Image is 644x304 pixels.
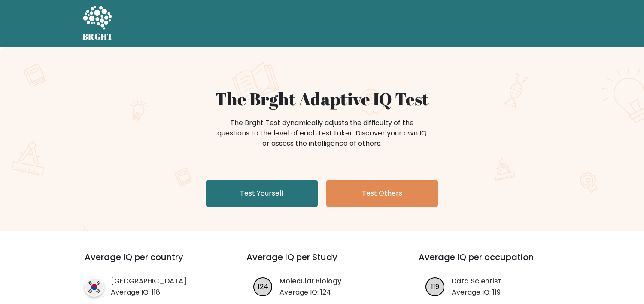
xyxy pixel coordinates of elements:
p: Average IQ: 119 [452,287,501,298]
p: Average IQ: 118 [111,287,187,298]
a: Molecular Biology [279,276,341,286]
h3: Average IQ per Study [246,252,398,273]
h1: The Brght Adaptive IQ Test [112,89,532,109]
text: 119 [431,281,439,291]
a: Test Others [326,180,438,207]
div: The Brght Test dynamically adjusts the difficulty of the questions to the level of each test take... [215,118,429,149]
h5: BRGHT [82,31,113,42]
img: country [85,277,104,297]
h3: Average IQ per country [85,252,216,273]
a: Data Scientist [452,276,501,286]
text: 124 [258,281,268,291]
h3: Average IQ per occupation [419,252,570,273]
p: Average IQ: 124 [279,287,341,298]
a: Test Yourself [206,180,318,207]
a: BRGHT [82,3,113,44]
a: [GEOGRAPHIC_DATA] [111,276,187,286]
